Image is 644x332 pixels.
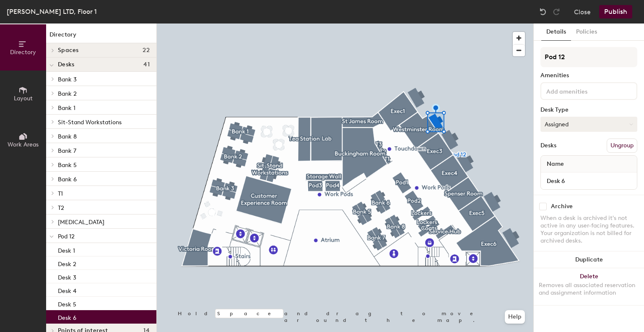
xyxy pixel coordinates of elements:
[58,105,75,112] span: Bank 1
[505,310,525,324] button: Help
[58,47,79,54] span: Spaces
[58,90,77,97] span: Bank 2
[46,30,156,43] h1: Directory
[58,190,63,197] span: T1
[58,76,77,83] span: Bank 3
[58,162,77,169] span: Bank 5
[571,24,602,41] button: Policies
[543,157,568,172] span: Name
[540,107,637,113] div: Desk Type
[7,6,97,17] div: [PERSON_NAME] LTD, Floor 1
[543,175,635,187] input: Unnamed desk
[58,233,75,240] span: Pod 12
[599,5,632,18] button: Publish
[58,285,76,295] p: Desk 4
[551,203,573,210] div: Archive
[58,61,74,68] span: Desks
[58,219,104,226] span: [MEDICAL_DATA]
[552,8,561,16] img: Redo
[540,117,637,132] button: Assigned
[58,147,76,154] span: Bank 7
[58,258,76,268] p: Desk 2
[58,272,76,281] p: Desk 3
[58,176,77,183] span: Bank 6
[58,298,76,308] p: Desk 5
[607,139,637,153] button: Ungroup
[10,49,36,56] span: Directory
[574,5,591,18] button: Close
[58,204,64,212] span: T2
[58,245,75,254] p: Desk 1
[143,61,150,68] span: 41
[58,119,122,126] span: Sit-Stand Workstations
[58,133,77,140] span: Bank 8
[545,86,620,96] input: Add amenities
[540,72,637,79] div: Amenities
[539,282,639,297] div: Removes all associated reservation and assignment information
[58,312,76,322] p: Desk 6
[534,268,644,305] button: DeleteRemoves all associated reservation and assignment information
[541,24,571,41] button: Details
[143,47,150,54] span: 22
[540,214,637,245] div: When a desk is archived it's not active in any user-facing features. Your organization is not bil...
[14,95,33,102] span: Layout
[534,251,644,268] button: Duplicate
[539,8,547,16] img: Undo
[540,142,556,149] div: Desks
[8,141,39,148] span: Work Areas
